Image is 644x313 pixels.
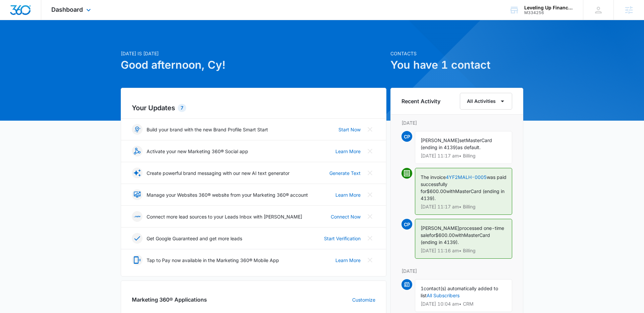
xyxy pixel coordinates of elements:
span: $600.00 [427,188,446,194]
p: Manage your Websites 360® website from your Marketing 360® account [147,191,308,198]
a: Generate Text [329,170,361,177]
a: Start Now [338,126,361,133]
button: Close [365,146,375,156]
button: Close [365,189,375,200]
button: All Activities [460,93,512,110]
h1: Good afternoon, Cy! [121,57,386,73]
span: [PERSON_NAME] [421,225,459,231]
button: Close [365,168,375,178]
p: [DATE] 11:17 am • Billing [421,204,506,209]
span: $600.00 [435,232,455,238]
p: Build your brand with the new Brand Profile Smart Start [147,126,268,133]
a: Connect Now [331,213,361,220]
a: Learn More [335,148,361,155]
p: [DATE] [401,267,512,274]
a: 4YF2MALH-0005 [446,174,487,180]
span: with [446,188,455,194]
span: The invoice [421,174,446,180]
div: account name [524,5,573,10]
span: with [455,232,464,238]
div: account id [524,10,573,15]
span: CP [401,131,412,142]
p: [DATE] is [DATE] [121,50,386,57]
span: Dashboard [51,6,83,13]
p: Contacts [390,50,523,57]
button: Close [365,233,375,244]
p: Create powerful brand messaging with our new AI text generator [147,170,289,177]
span: contact(s) automatically added to list [421,286,498,298]
span: processed one-time sale [421,225,504,238]
p: Activate your new Marketing 360® Social app [147,148,248,155]
a: All Subscribers [427,293,460,298]
h2: Marketing 360® Applications [132,296,207,304]
h1: You have 1 contact [390,57,523,73]
p: Get Google Guaranteed and get more leads [147,235,242,242]
span: as default. [458,144,481,150]
p: [DATE] 11:17 am • Billing [421,153,506,158]
button: Close [365,211,375,222]
a: Learn More [335,257,361,264]
span: [PERSON_NAME] [421,137,459,143]
span: CP [401,219,412,230]
p: Connect more lead sources to your Leads Inbox with [PERSON_NAME] [147,213,302,220]
a: Learn More [335,191,361,198]
p: Tap to Pay now available in the Marketing 360® Mobile App [147,257,279,264]
p: [DATE] 11:16 am • Billing [421,248,506,253]
a: Customize [352,296,375,303]
span: 1 [421,286,424,291]
span: MasterCard (ending in 4139). [421,188,504,201]
p: [DATE] 10:04 am • CRM [421,302,506,306]
span: set [459,137,466,143]
p: [DATE] [401,119,512,126]
span: was paid successfully for [421,174,506,194]
h2: Your Updates [132,103,375,113]
a: Start Verification [324,235,361,242]
div: 7 [178,104,186,112]
button: Close [365,124,375,135]
span: for [429,232,435,238]
button: Close [365,255,375,265]
h6: Recent Activity [401,97,440,105]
